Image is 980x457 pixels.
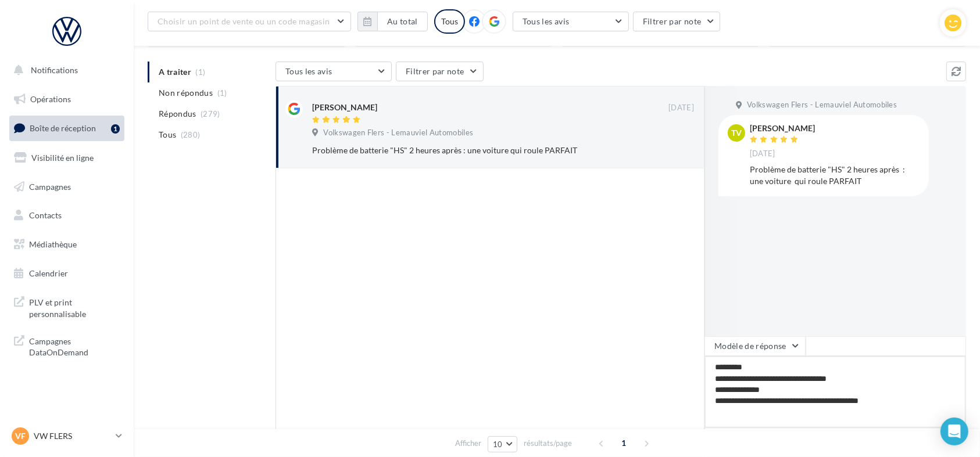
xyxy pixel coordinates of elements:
[34,430,111,442] p: VW FLERS
[148,12,351,31] button: Choisir un point de vente ou un code magasin
[323,128,473,138] span: Volkswagen Flers - Lemauviel Automobiles
[455,438,481,449] span: Afficher
[9,425,124,447] a: VF VW FLERS
[615,434,634,452] span: 1
[111,124,120,134] div: 1
[29,333,120,358] span: Campagnes DataOnDemand
[7,261,127,286] a: Calendrier
[513,12,629,31] button: Tous les avis
[7,203,127,228] a: Contacts
[633,12,721,31] button: Filtrer par note
[7,146,127,170] a: Visibilité en ligne
[524,438,572,449] span: résultats/page
[7,232,127,257] a: Médiathèque
[158,16,330,26] span: Choisir un point de vente ou un code magasin
[377,12,428,31] button: Au total
[312,145,618,156] div: Problème de batterie "HS" 2 heures après : une voiture qui roule PARFAIT
[181,130,201,139] span: (280)
[7,175,127,199] a: Campagnes
[30,123,96,133] span: Boîte de réception
[29,210,62,220] span: Contacts
[668,103,694,113] span: [DATE]
[7,329,127,363] a: Campagnes DataOnDemand
[493,440,503,449] span: 10
[940,418,968,445] div: Open Intercom Messenger
[704,336,806,356] button: Modèle de réponse
[747,100,897,110] span: Volkswagen Flers - Lemauviel Automobiles
[201,109,220,118] span: (279)
[276,62,392,81] button: Tous les avis
[7,290,127,324] a: PLV et print personnalisable
[159,129,176,141] span: Tous
[29,239,77,249] span: Médiathèque
[434,9,465,34] div: Tous
[750,164,920,187] div: Problème de batterie "HS" 2 heures après : une voiture qui roule PARFAIT
[159,108,196,120] span: Répondus
[159,87,213,99] span: Non répondus
[30,94,71,104] span: Opérations
[7,87,127,111] a: Opérations
[217,88,227,98] span: (1)
[31,153,94,163] span: Visibilité en ligne
[312,102,377,113] div: [PERSON_NAME]
[285,66,332,76] span: Tous les avis
[31,65,78,75] span: Notifications
[7,58,122,82] button: Notifications
[488,436,517,452] button: 10
[750,149,775,159] span: [DATE]
[357,12,428,31] button: Au total
[7,116,127,141] a: Boîte de réception1
[29,294,120,319] span: PLV et print personnalisable
[523,16,570,26] span: Tous les avis
[29,181,71,191] span: Campagnes
[29,268,68,278] span: Calendrier
[731,127,742,139] span: tv
[396,62,484,81] button: Filtrer par note
[15,430,26,442] span: VF
[750,124,815,132] div: [PERSON_NAME]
